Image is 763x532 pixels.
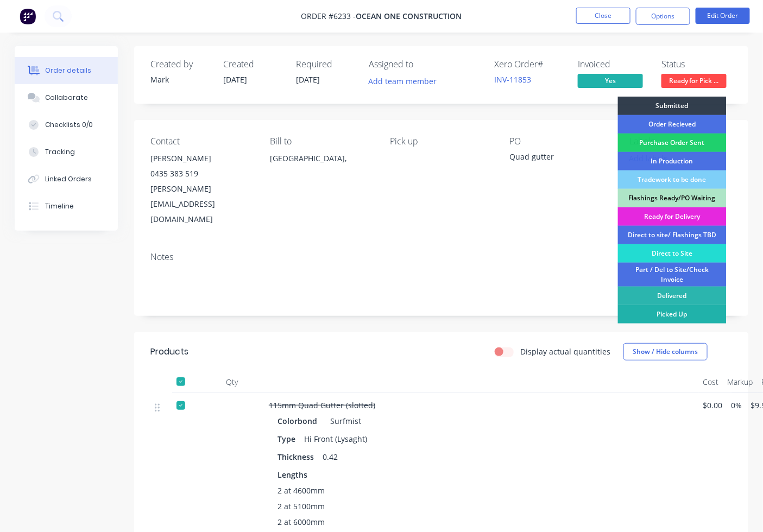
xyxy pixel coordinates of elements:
[199,371,264,393] div: Qty
[732,400,742,411] span: 0%
[578,59,648,69] div: Invoiced
[150,166,253,181] div: 0435 383 519
[15,138,118,166] button: Tracking
[696,8,750,24] button: Edit Order
[618,263,727,287] div: Part / Del to Site/Check Invoice
[618,152,727,170] div: In Production
[356,11,462,22] span: Ocean One Construction
[278,516,325,528] span: 2 at 6000mm
[150,136,253,147] div: Contact
[510,136,613,147] div: PO
[45,66,91,75] div: Order details
[296,74,320,85] span: [DATE]
[223,74,247,85] span: [DATE]
[15,193,118,220] button: Timeline
[15,111,118,138] button: Checklists 0/0
[150,59,210,69] div: Created by
[318,449,342,465] div: 0.42
[278,469,307,480] span: Lengths
[510,151,613,166] div: Quad gutter
[278,431,300,447] div: Type
[618,226,727,244] div: Direct to site/ Flashings TBD
[578,74,643,87] span: Yes
[363,74,443,88] button: Add team member
[278,485,325,496] span: 2 at 4600mm
[618,287,727,305] div: Delivered
[494,74,531,85] a: INV-11853
[150,74,210,85] div: Mark
[618,244,727,263] div: Direct to Site
[45,120,93,130] div: Checklists 0/0
[661,59,732,69] div: Status
[270,151,373,166] div: [GEOGRAPHIC_DATA],
[278,449,318,465] div: Thickness
[636,8,690,25] button: Options
[618,207,727,226] div: Ready for Delivery
[150,345,188,358] div: Products
[618,97,727,115] div: Submitted
[269,400,375,410] span: 115mm Quad Gutter (slotted)
[300,431,371,447] div: Hi Front (Lysaght)
[618,115,727,134] div: Order Recieved
[150,252,732,262] div: Notes
[618,170,727,189] div: Tradework to be done
[45,93,88,103] div: Collaborate
[45,201,74,211] div: Timeline
[150,181,253,227] div: [PERSON_NAME][EMAIL_ADDRESS][DOMAIN_NAME]
[661,74,727,90] button: Ready for Pick ...
[369,74,443,88] button: Add team member
[270,151,373,186] div: [GEOGRAPHIC_DATA],
[661,74,727,87] span: Ready for Pick ...
[278,501,325,512] span: 2 at 5100mm
[618,134,727,152] div: Purchase Order Sent
[699,371,723,393] div: Cost
[15,57,118,84] button: Order details
[618,305,727,324] div: Picked Up
[150,151,253,227] div: [PERSON_NAME]0435 383 519[PERSON_NAME][EMAIL_ADDRESS][DOMAIN_NAME]
[390,136,493,147] div: Pick up
[278,413,321,429] div: Colorbond
[15,166,118,193] button: Linked Orders
[15,84,118,111] button: Collaborate
[223,59,283,69] div: Created
[520,346,610,357] label: Display actual quantities
[45,174,92,184] div: Linked Orders
[618,189,727,207] div: Flashings Ready/PO Waiting
[296,59,356,69] div: Required
[45,147,75,157] div: Tracking
[301,11,356,22] span: Order #6233 -
[723,371,758,393] div: Markup
[703,400,723,411] span: $0.00
[20,8,36,24] img: Factory
[494,59,565,69] div: Xero Order #
[369,59,477,69] div: Assigned to
[270,136,373,147] div: Bill to
[576,8,630,24] button: Close
[326,413,361,429] div: Surfmist
[150,151,253,166] div: [PERSON_NAME]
